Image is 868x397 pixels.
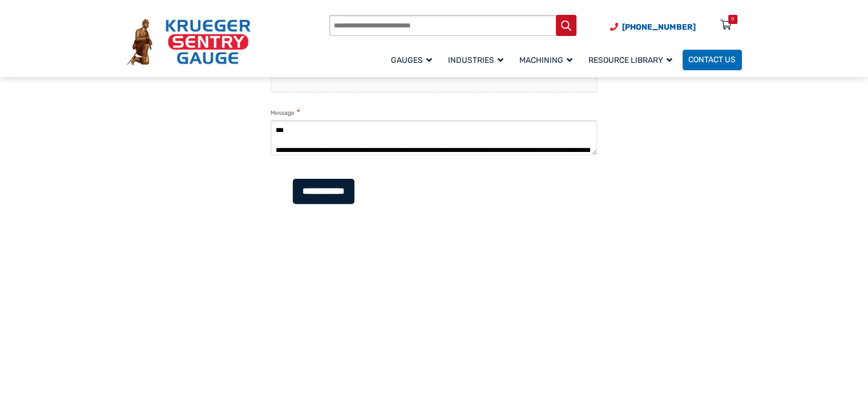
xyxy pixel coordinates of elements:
[583,48,683,71] a: Resource Library
[683,50,742,70] a: Contact Us
[385,48,442,71] a: Gauges
[127,19,251,65] img: Krueger Sentry Gauge
[514,48,583,71] a: Machining
[731,15,734,24] div: 9
[588,55,672,65] span: Resource Library
[610,21,696,33] a: Phone Number (920) 434-8860
[688,55,736,65] span: Contact Us
[622,22,696,32] span: [PHONE_NUMBER]
[391,55,432,65] span: Gauges
[519,55,572,65] span: Machining
[448,55,503,65] span: Industries
[271,107,300,118] label: Message
[442,48,514,71] a: Industries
